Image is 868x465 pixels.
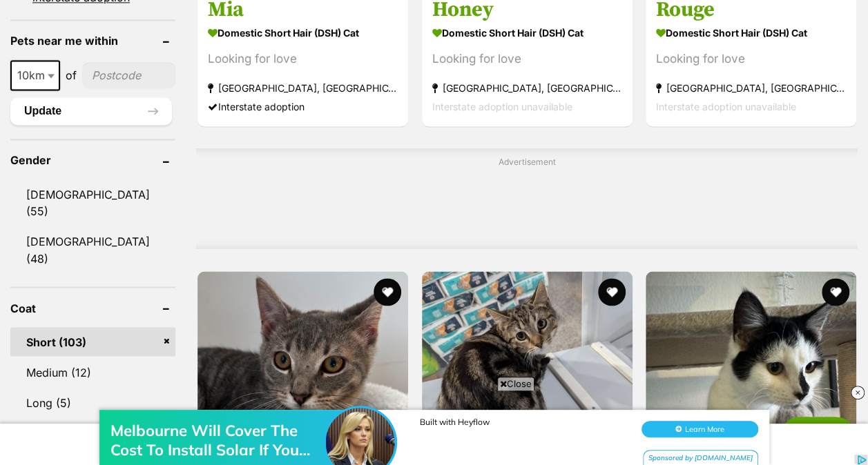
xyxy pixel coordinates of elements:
[420,34,627,45] div: Built with Heyflow
[208,97,398,116] div: Interstate adoption
[10,34,175,47] header: Pets near me within
[208,79,398,97] strong: [GEOGRAPHIC_DATA], [GEOGRAPHIC_DATA]
[326,26,395,95] img: Melbourne Will Cover The Cost To Install Solar If You Live In These Postcodes
[110,39,331,77] div: Melbourne Will Cover The Cost To Install Solar If You Live In These Postcodes
[497,377,534,390] span: Close
[643,68,758,85] div: Sponsored by [DOMAIN_NAME]
[208,50,398,68] div: Looking for love
[822,278,849,306] button: favourite
[10,180,175,226] a: [DEMOGRAPHIC_DATA] (55)
[851,386,865,399] img: close_rtb.svg
[10,227,175,273] a: [DEMOGRAPHIC_DATA] (48)
[10,327,175,356] a: Short (103)
[10,357,175,386] a: Medium (12)
[432,101,572,112] span: Interstate adoption unavailable
[656,101,796,112] span: Interstate adoption unavailable
[374,278,402,306] button: favourite
[10,60,60,90] span: 10km
[656,79,846,97] strong: [GEOGRAPHIC_DATA], [GEOGRAPHIC_DATA]
[66,67,77,83] span: of
[196,148,858,249] div: Advertisement
[10,97,172,125] button: Update
[432,23,622,43] strong: Domestic Short Hair (DSH) Cat
[10,301,175,314] header: Coat
[10,154,175,166] header: Gender
[432,79,622,97] strong: [GEOGRAPHIC_DATA], [GEOGRAPHIC_DATA]
[208,23,398,43] strong: Domestic Short Hair (DSH) Cat
[598,278,626,306] button: favourite
[12,66,59,85] span: 10km
[642,39,758,55] button: Learn More
[656,23,846,43] strong: Domestic Short Hair (DSH) Cat
[432,50,622,68] div: Looking for love
[656,50,846,68] div: Looking for love
[82,62,175,88] input: postcode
